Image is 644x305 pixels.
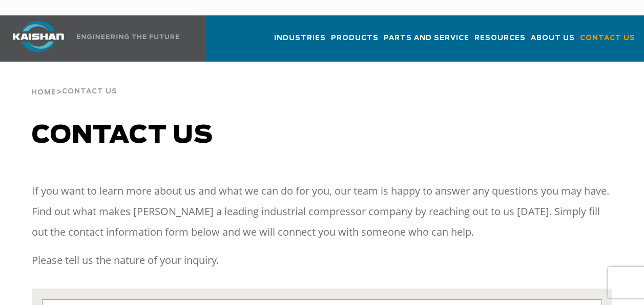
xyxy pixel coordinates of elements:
span: Contact Us [62,88,117,95]
span: Contact Us [580,32,635,44]
div: > [31,62,117,101]
span: About Us [531,32,575,44]
a: Home [31,87,56,97]
span: Home [31,89,56,96]
span: Contact us [32,123,213,148]
span: Parts and Service [384,32,469,44]
a: Products [331,25,379,60]
span: Resources [474,32,526,44]
span: Industries [274,32,326,44]
span: Products [331,32,379,44]
a: Parts and Service [384,25,469,60]
p: Please tell us the nature of your inquiry. [32,250,612,271]
a: About Us [531,25,575,60]
a: Industries [274,25,326,60]
a: Contact Us [580,25,635,60]
p: If you want to learn more about us and what we can do for you, our team is happy to answer any qu... [32,181,612,242]
a: Resources [474,25,526,60]
img: Engineering the future [77,34,179,39]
